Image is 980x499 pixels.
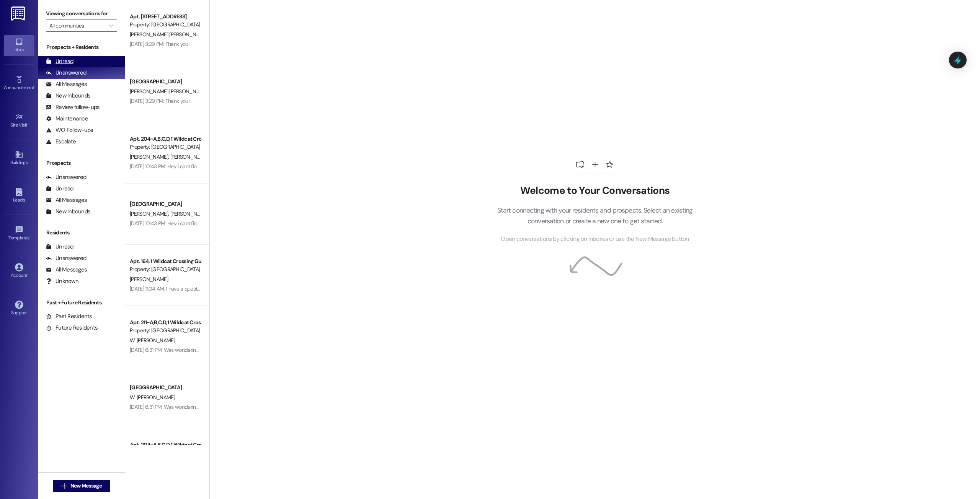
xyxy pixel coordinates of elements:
[130,153,170,160] span: [PERSON_NAME]
[130,78,201,86] div: [GEOGRAPHIC_DATA]
[501,234,689,244] span: Open conversations by clicking on inboxes or use the New Message button
[4,298,34,319] a: Support
[4,148,34,169] a: Buildings
[46,324,98,332] div: Future Residents
[61,483,67,489] i: 
[28,121,29,127] span: •
[130,337,175,344] span: W. [PERSON_NAME]
[170,153,211,160] span: [PERSON_NAME]
[485,185,704,197] h2: Welcome to Your Conversations
[4,111,34,131] a: Site Visit •
[4,35,34,56] a: Inbox
[46,196,87,204] div: All Messages
[4,223,34,244] a: Templates •
[130,31,207,38] span: [PERSON_NAME] [PERSON_NAME]
[109,23,113,29] i: 
[130,98,189,104] div: [DATE] 3:29 PM: Thank you!
[130,346,271,353] div: [DATE] 6:31 PM: Was wondering if I can move my stuff out [DATE]
[130,384,201,392] div: [GEOGRAPHIC_DATA]
[38,43,125,51] div: Prospects + Residents
[38,229,125,237] div: Residents
[130,327,201,335] div: Property: [GEOGRAPHIC_DATA]
[46,312,92,320] div: Past Residents
[4,185,34,206] a: Leads
[46,243,73,251] div: Unread
[46,208,90,216] div: New Inbounds
[170,210,211,217] span: [PERSON_NAME]
[46,103,100,111] div: Review follow-ups
[130,88,207,95] span: [PERSON_NAME] [PERSON_NAME]
[46,126,93,134] div: WO Follow-ups
[130,285,420,292] div: [DATE] 11:04 AM: I have a question on when rent is due. On [PERSON_NAME] portal it says nothing s...
[46,254,87,262] div: Unanswered
[46,115,88,123] div: Maintenance
[11,7,27,21] img: ResiDesk Logo
[485,205,704,227] p: Start connecting with your residents and prospects. Select an existing conversation or create a n...
[130,276,168,283] span: [PERSON_NAME]
[130,319,201,327] div: Apt. 211~A,B,C,D, 1 Wildcat Crossing
[46,138,76,146] div: Escalate
[130,257,201,265] div: Apt. 164, 1 Wildcat Crossing Guarantors
[130,210,170,217] span: [PERSON_NAME]
[130,13,201,21] div: Apt. [STREET_ADDRESS]
[130,41,189,47] div: [DATE] 3:29 PM: Thank you!
[130,441,201,449] div: Apt. 204~A,B,C,D, 1 Wildcat Crossing
[130,21,201,29] div: Property: [GEOGRAPHIC_DATA]
[46,57,73,65] div: Unread
[49,20,105,32] input: All communities
[46,266,87,274] div: All Messages
[38,159,125,167] div: Prospects
[4,261,34,281] a: Account
[29,234,31,239] span: •
[38,299,125,307] div: Past + Future Residents
[46,80,87,88] div: All Messages
[46,185,73,193] div: Unread
[46,92,90,100] div: New Inbounds
[46,8,117,20] label: Viewing conversations for
[130,200,201,208] div: [GEOGRAPHIC_DATA]
[130,135,201,143] div: Apt. 204~A,B,C,D, 1 Wildcat Crossing
[46,173,87,181] div: Unanswered
[34,84,35,89] span: •
[46,69,87,77] div: Unanswered
[130,403,271,410] div: [DATE] 6:31 PM: Was wondering if I can move my stuff out [DATE]
[53,480,110,492] button: New Message
[46,277,78,285] div: Unknown
[70,482,102,490] span: New Message
[130,143,201,151] div: Property: [GEOGRAPHIC_DATA]
[130,220,256,227] div: [DATE] 10:43 PM: Hey i cant find how to pay it on the app
[130,265,201,273] div: Property: [GEOGRAPHIC_DATA]
[130,163,256,170] div: [DATE] 10:43 PM: Hey i cant find how to pay it on the app
[130,394,175,401] span: W. [PERSON_NAME]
